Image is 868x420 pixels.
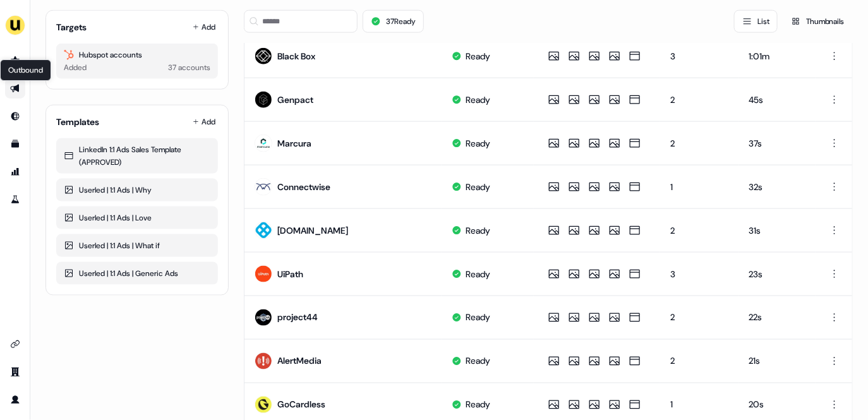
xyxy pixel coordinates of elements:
[466,268,490,280] div: Ready
[670,224,729,237] div: 2
[670,50,729,63] div: 3
[277,181,330,193] div: Connectwise
[749,137,805,150] div: 37s
[168,61,210,74] div: 37 accounts
[466,399,490,411] div: Ready
[5,162,25,182] a: Go to attribution
[277,268,303,280] div: UiPath
[64,143,210,169] div: LinkedIn 1:1 Ads Sales Template (APPROVED)
[749,399,805,411] div: 20s
[734,10,778,33] button: List
[5,134,25,154] a: Go to templates
[277,50,315,63] div: Black Box
[190,18,218,36] button: Add
[363,10,424,33] button: 37Ready
[466,93,490,106] div: Ready
[64,267,210,280] div: Userled | 1:1 Ads | Generic Ads
[5,334,25,354] a: Go to integrations
[749,93,805,106] div: 45s
[277,93,313,106] div: Genpact
[466,311,490,324] div: Ready
[5,189,25,210] a: Go to experiments
[64,239,210,252] div: Userled | 1:1 Ads | What if
[277,137,311,150] div: Marcura
[5,78,25,99] a: Go to outbound experience
[64,61,87,74] div: Added
[466,50,490,63] div: Ready
[64,49,210,61] div: Hubspot accounts
[670,355,729,368] div: 2
[749,224,805,237] div: 31s
[64,184,210,196] div: Userled | 1:1 Ads | Why
[5,51,25,71] a: Go to prospects
[749,268,805,280] div: 23s
[277,399,325,411] div: GoCardless
[56,21,87,33] div: Targets
[670,268,729,280] div: 3
[64,212,210,224] div: Userled | 1:1 Ads | Love
[749,50,805,63] div: 1:01m
[670,93,729,106] div: 2
[749,355,805,368] div: 21s
[749,181,805,193] div: 32s
[5,106,25,126] a: Go to Inbound
[670,137,729,150] div: 2
[466,355,490,368] div: Ready
[749,311,805,324] div: 22s
[277,355,322,368] div: AlertMedia
[670,399,729,411] div: 1
[5,390,25,410] a: Go to profile
[56,116,99,128] div: Templates
[5,362,25,382] a: Go to team
[670,181,729,193] div: 1
[277,224,348,237] div: [DOMAIN_NAME]
[466,224,490,237] div: Ready
[466,137,490,150] div: Ready
[466,181,490,193] div: Ready
[783,10,853,33] button: Thumbnails
[277,311,318,324] div: project44
[190,113,218,131] button: Add
[670,311,729,324] div: 2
